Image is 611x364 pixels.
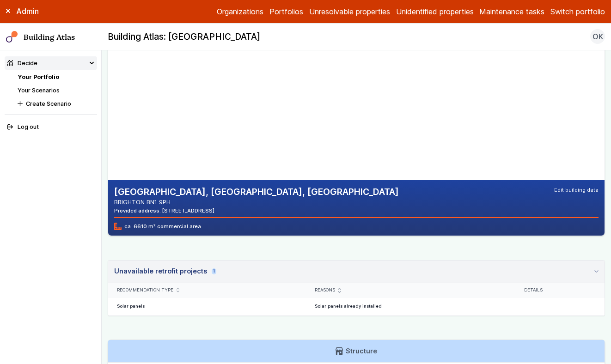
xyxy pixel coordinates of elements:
div: Solar panels already installed [306,298,515,315]
summary: Unavailable retrofit projects1 [108,261,605,283]
a: Unidentified properties [396,6,474,17]
summary: Decide [5,56,97,70]
span: Reasons [315,287,335,293]
button: Log out [5,121,97,134]
a: Maintenance tasks [479,6,544,17]
button: Edit building data [554,186,599,194]
a: Unresolvable properties [309,6,390,17]
img: main-0bbd2752.svg [6,31,18,43]
h5: Solar panels [117,303,297,309]
div: Decide [7,59,37,67]
h2: [GEOGRAPHIC_DATA], [GEOGRAPHIC_DATA], [GEOGRAPHIC_DATA] [114,186,399,198]
a: Your Portfolio [18,73,59,80]
span: OK [593,31,603,42]
a: Organizations [217,6,263,17]
h2: Building Atlas: [GEOGRAPHIC_DATA] [108,31,260,43]
a: Your Scenarios [18,87,60,94]
span: Recommendation type [117,287,173,293]
a: Structure [108,340,605,362]
address: BRIGHTON BN1 9PH [114,198,399,206]
div: Provided address: [STREET_ADDRESS] [114,207,399,214]
span: ca. 6610 m² commercial area [114,223,201,230]
button: Switch portfolio [550,6,605,17]
button: OK [590,29,605,44]
div: Details [524,287,596,293]
h3: Structure [336,346,377,356]
div: Unavailable retrofit projects [114,266,216,276]
button: Create Scenario [15,97,97,110]
span: 1 [212,268,216,274]
a: Portfolios [269,6,303,17]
